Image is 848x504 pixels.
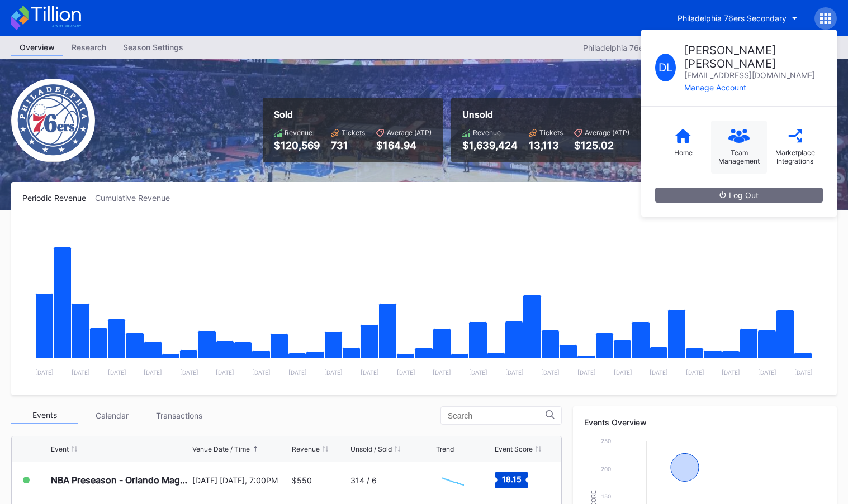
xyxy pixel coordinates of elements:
div: Trend [436,445,454,453]
text: [DATE] [758,369,776,376]
a: Research [63,39,115,56]
text: [DATE] [433,369,451,376]
div: Sold [274,109,432,120]
div: Transactions [145,407,212,424]
div: Periodic Revenue [22,193,95,203]
div: Team Management [717,148,761,165]
text: [DATE] [324,369,343,376]
div: $164.94 [376,140,432,151]
div: Manage Account [684,83,823,92]
div: 13,113 [529,140,563,151]
div: [EMAIL_ADDRESS][DOMAIN_NAME] [684,70,823,80]
a: Overview [11,39,63,56]
text: 200 [601,465,611,472]
text: 150 [601,493,611,500]
div: Events Overview [584,417,826,427]
div: Calendar [78,407,145,424]
text: [DATE] [35,369,54,376]
button: Philadelphia 76ers Secondary 2025 [577,40,730,55]
div: $1,639,424 [462,140,518,151]
div: Event [51,445,69,453]
text: [DATE] [722,369,740,376]
img: Philadelphia_76ers.png [11,79,95,162]
div: D L [655,54,676,81]
div: Revenue [292,445,320,453]
div: 731 [331,140,365,151]
text: [DATE] [541,369,560,376]
text: [DATE] [614,369,632,376]
div: Research [63,39,115,55]
text: 18.15 [501,474,521,484]
text: [DATE] [108,369,126,376]
text: [DATE] [252,369,271,376]
div: Marketplace Integrations [773,148,817,165]
svg: Chart title [436,466,470,494]
div: NBA Preseason - Orlando Magic at Philadelphia 76ers [51,474,190,486]
div: Philadelphia 76ers Secondary [678,13,787,23]
text: 250 [601,438,611,444]
text: [DATE] [650,369,668,376]
text: [DATE] [469,369,487,376]
div: Unsold / Sold [350,445,392,453]
div: Venue Date / Time [192,445,250,453]
text: [DATE] [361,369,379,376]
div: [PERSON_NAME] [PERSON_NAME] [684,44,823,70]
div: Tickets [342,128,365,137]
text: [DATE] [180,369,198,376]
text: [DATE] [397,369,415,376]
text: [DATE] [686,369,704,376]
text: [DATE] [794,369,813,376]
text: [DATE] [577,369,596,376]
div: Revenue [285,128,312,137]
div: $125.02 [574,140,629,151]
div: Philadelphia 76ers Secondary 2025 [583,43,713,52]
div: Average (ATP) [585,128,629,137]
text: [DATE] [216,369,234,376]
button: Philadelphia 76ers Secondary [669,8,806,28]
text: [DATE] [288,369,307,376]
text: [DATE] [144,369,162,376]
div: $120,569 [274,140,320,151]
input: Search [448,411,546,420]
div: 314 / 6 [350,476,377,485]
div: Log Out [719,190,759,200]
button: Log Out [655,188,823,203]
a: Season Settings [115,39,192,56]
div: [DATE] [DATE], 7:00PM [192,476,290,485]
svg: Chart title [22,217,826,384]
div: Season Settings [115,39,192,55]
div: Cumulative Revenue [95,193,179,203]
div: $550 [292,476,312,485]
div: Average (ATP) [387,128,432,137]
div: Event Score [495,445,533,453]
div: Home [674,148,693,157]
div: Events [11,407,78,424]
text: [DATE] [505,369,524,376]
div: Unsold [462,109,629,120]
text: [DATE] [72,369,90,376]
div: Tickets [539,128,563,137]
div: Revenue [473,128,501,137]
